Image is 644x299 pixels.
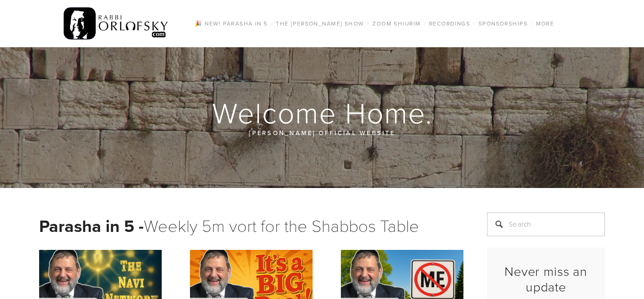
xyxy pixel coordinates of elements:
[495,264,597,294] h2: Never miss an update
[533,17,557,30] a: More
[530,19,533,27] span: /
[476,17,530,30] a: Sponsorships
[273,17,367,30] a: The [PERSON_NAME] Show
[39,213,463,239] h1: Weekly 5m vort for the Shabbos Table
[39,214,144,238] strong: Parasha in 5 -
[424,19,426,27] span: /
[367,19,370,27] span: /
[64,5,169,42] img: RabbiOrlofsky.com
[487,213,605,236] input: Search
[426,17,473,30] a: Recordings
[473,19,475,27] span: /
[370,17,423,30] a: Zoom Shiurim
[271,19,273,27] span: /
[192,17,270,30] a: 🎉 NEW! Parasha in 5
[96,128,548,138] p: [PERSON_NAME] official website
[39,97,606,128] h1: Welcome Home.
